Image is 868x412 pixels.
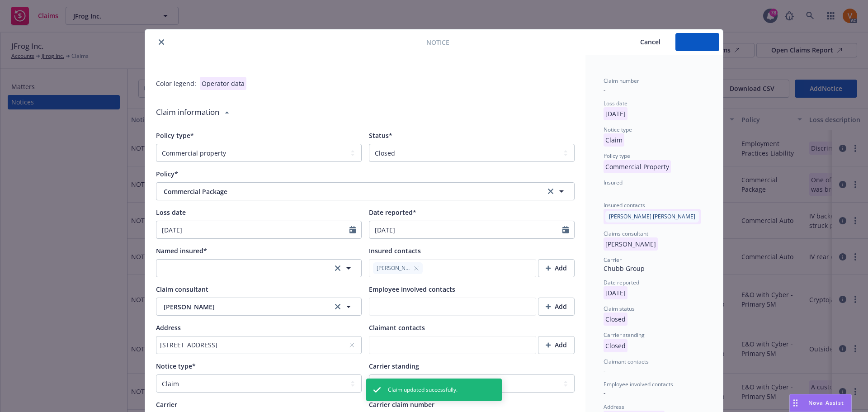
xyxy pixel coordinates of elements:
button: Save [675,33,719,51]
span: Carrier standing [604,331,645,339]
a: clear selection [332,301,343,312]
span: Commercial Property [604,162,671,171]
span: [PERSON_NAME] [PERSON_NAME] [609,213,695,221]
span: Policy type [604,152,630,160]
a: clear selection [545,186,556,197]
button: Add [538,298,575,316]
span: Address [156,323,181,332]
span: Insured [604,179,623,186]
span: Notice type [604,126,632,133]
p: Commercial Property [604,160,671,173]
input: MM/DD/YYYY [156,221,349,238]
button: Cancel [625,33,675,51]
svg: Calendar [562,226,569,233]
span: Loss date [604,99,627,107]
div: Add [546,298,567,315]
span: Policy* [156,170,178,178]
span: Nova Assist [808,399,844,407]
div: Add [546,336,567,354]
span: Status* [369,131,392,140]
span: Cancel [640,38,660,46]
span: Claim number [604,77,639,85]
span: - [604,388,606,397]
div: Claim information [156,99,219,125]
button: close [156,37,167,47]
button: clear selection [156,259,362,277]
span: [PERSON_NAME] [164,302,325,312]
p: Claim [604,133,624,147]
div: [STREET_ADDRESS] [160,340,349,350]
span: Claimant contacts [369,323,425,332]
span: Named insured* [156,246,207,255]
div: Chubb Group [604,264,705,273]
span: Commercial Package [164,187,517,196]
button: Add [538,259,575,277]
span: - [604,366,606,374]
span: Date reported* [369,208,416,217]
span: Closed [604,315,627,323]
a: clear selection [332,263,343,274]
p: [DATE] [604,286,627,299]
button: [PERSON_NAME]clear selection [156,298,362,316]
span: Date reported [604,279,639,286]
div: Claim information [156,99,575,125]
span: Insured contacts [369,246,421,255]
span: Loss date [156,208,186,217]
span: [DATE] [604,289,627,297]
div: Operator data [200,77,246,90]
span: Closed [604,341,627,350]
span: Claim updated successfully. [388,386,458,394]
input: MM/DD/YYYY [369,221,562,238]
p: Closed [604,313,627,326]
div: Drag to move [790,394,801,412]
span: Carrier standing [369,362,419,370]
p: [DATE] [604,107,627,120]
span: Claim [604,136,624,144]
p: Closed [604,339,627,352]
div: Add [546,260,567,277]
span: - [604,187,606,195]
span: Claim consultant [156,285,208,294]
span: Employee involved contacts [604,380,673,388]
span: Claimant contacts [604,358,649,365]
span: - [604,85,606,94]
p: [PERSON_NAME] [604,237,658,251]
span: Policy type* [156,131,194,140]
span: Notice type* [156,362,196,370]
button: Add [538,336,575,354]
span: Carrier [604,256,622,264]
svg: Calendar [349,226,356,233]
span: [DATE] [604,109,627,118]
span: Claims consultant [604,230,648,237]
span: Address [604,403,624,411]
button: Commercial Packageclear selection [156,182,575,200]
span: [PERSON_NAME] [PERSON_NAME] [604,212,701,220]
span: Employee involved contacts [369,285,455,294]
span: Insured contacts [604,201,645,209]
span: Carrier [156,400,177,409]
button: [STREET_ADDRESS] [156,336,362,354]
span: [PERSON_NAME] [377,264,410,272]
span: [PERSON_NAME] [604,240,658,248]
div: Color legend: [156,79,196,88]
span: Notice [426,38,449,47]
span: Claim status [604,305,635,313]
button: Nova Assist [789,394,852,412]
